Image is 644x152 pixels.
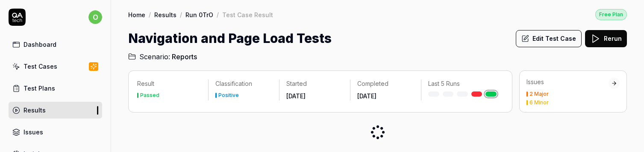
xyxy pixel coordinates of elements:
div: Passed [140,93,159,98]
p: Started [286,79,343,88]
p: Result [137,79,201,88]
div: / [149,10,151,19]
div: 6 Minor [529,100,549,105]
div: Dashboard [24,40,56,49]
a: Issues [9,124,102,140]
div: / [180,10,182,19]
div: Issues [24,128,43,137]
p: Classification [215,79,272,88]
p: Last 5 Runs [428,79,497,88]
p: Completed [357,79,414,88]
div: 2 Major [529,91,549,97]
div: Free Plan [595,9,627,20]
time: [DATE] [357,92,376,100]
a: Scenario:Reports [128,52,197,62]
div: Test Cases [24,62,57,71]
a: Results [9,102,102,119]
button: Rerun [585,30,627,47]
a: Home [128,10,145,19]
span: o [88,10,102,24]
div: Issues [526,78,609,86]
div: Test Plans [24,84,55,93]
a: Dashboard [9,36,102,53]
h1: Navigation and Page Load Tests [128,29,332,48]
span: Reports [172,52,197,62]
a: Results [154,10,176,19]
time: [DATE] [286,92,306,100]
button: o [88,9,102,26]
div: / [217,10,219,19]
button: Edit Test Case [516,30,582,47]
div: Results [24,106,46,115]
span: Scenario: [138,52,170,62]
a: Free Plan [595,9,627,20]
a: Run 0TrO [185,10,213,19]
div: Positive [218,93,239,98]
div: Test Case Result [222,10,273,19]
a: Test Plans [9,80,102,97]
a: Test Cases [9,58,102,75]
